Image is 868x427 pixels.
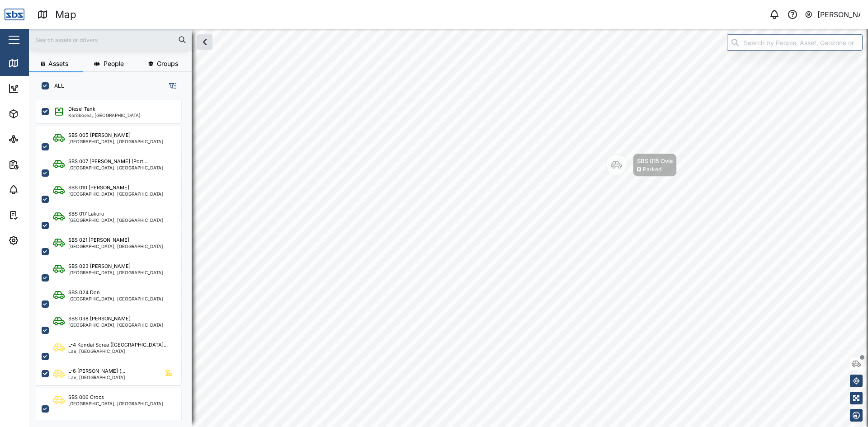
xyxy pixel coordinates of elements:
[68,401,163,406] div: [GEOGRAPHIC_DATA], [GEOGRAPHIC_DATA]
[68,210,104,218] div: SBS 017 Lakoro
[68,192,163,196] div: [GEOGRAPHIC_DATA], [GEOGRAPHIC_DATA]
[68,289,100,296] div: SBS 024 Don
[68,296,163,301] div: [GEOGRAPHIC_DATA], [GEOGRAPHIC_DATA]
[68,263,131,270] div: SBS 023 [PERSON_NAME]
[68,375,125,380] div: Lae, [GEOGRAPHIC_DATA]
[68,349,168,353] div: Lae, [GEOGRAPHIC_DATA]
[68,341,168,349] div: L-4 Kondai Sorea ([GEOGRAPHIC_DATA]...
[48,61,68,67] span: Assets
[68,323,163,327] div: [GEOGRAPHIC_DATA], [GEOGRAPHIC_DATA]
[68,236,129,244] div: SBS 021 [PERSON_NAME]
[68,367,125,375] div: L-6 [PERSON_NAME] (...
[104,61,124,67] span: People
[68,315,131,323] div: SBS 038 [PERSON_NAME]
[606,154,677,177] div: Map marker
[727,34,863,51] input: Search by People, Asset, Geozone or Place
[24,235,56,245] div: Settings
[643,165,661,174] div: Parked
[24,109,52,119] div: Assets
[36,97,191,420] div: grid
[24,185,52,195] div: Alarms
[68,184,129,192] div: SBS 010 [PERSON_NAME]
[34,33,186,47] input: Search assets or drivers
[804,8,861,21] button: [PERSON_NAME]
[24,210,48,220] div: Tasks
[68,105,95,113] div: Diesel Tank
[637,156,673,165] div: SBS 015 Ovia
[68,131,131,139] div: SBS 005 [PERSON_NAME]
[68,270,163,275] div: [GEOGRAPHIC_DATA], [GEOGRAPHIC_DATA]
[24,160,54,169] div: Reports
[24,58,44,68] div: Map
[24,84,64,94] div: Dashboard
[68,165,163,170] div: [GEOGRAPHIC_DATA], [GEOGRAPHIC_DATA]
[68,218,163,222] div: [GEOGRAPHIC_DATA], [GEOGRAPHIC_DATA]
[68,394,104,401] div: SBS 006 Crocs
[29,29,868,427] canvas: Map
[68,244,163,249] div: [GEOGRAPHIC_DATA], [GEOGRAPHIC_DATA]
[157,61,178,67] span: Groups
[5,5,24,24] img: Main Logo
[24,134,45,144] div: Sites
[68,158,149,165] div: SBS 007 [PERSON_NAME] (Port ...
[55,7,76,23] div: Map
[68,113,141,117] div: Korobosea, [GEOGRAPHIC_DATA]
[68,139,163,144] div: [GEOGRAPHIC_DATA], [GEOGRAPHIC_DATA]
[817,9,861,20] div: [PERSON_NAME]
[49,82,64,89] label: ALL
